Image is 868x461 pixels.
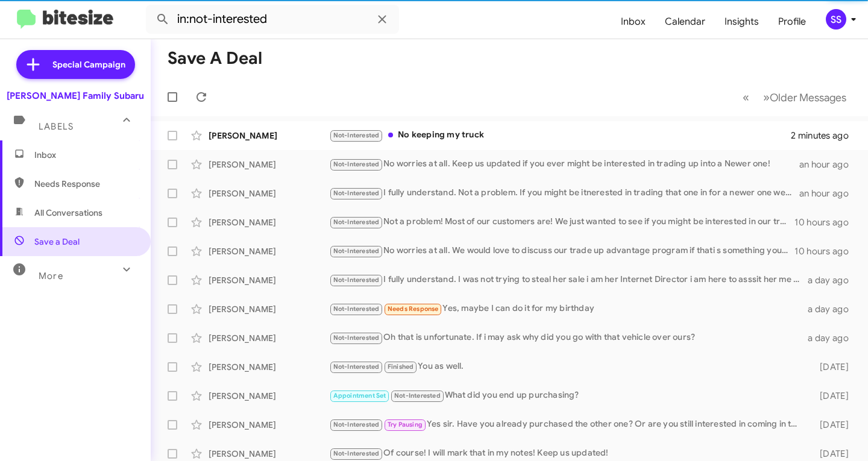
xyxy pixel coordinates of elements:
div: [PERSON_NAME] [209,187,329,199]
a: Calendar [655,4,715,39]
div: Yes, maybe I can do it for my birthday [329,302,806,316]
span: All Conversations [34,207,102,219]
span: Not-Interested [333,131,380,139]
div: 2 minutes ago [791,130,858,142]
div: [DATE] [806,448,858,460]
div: [DATE] [806,419,858,431]
a: Inbox [611,4,655,39]
div: [PERSON_NAME] [209,448,329,460]
span: Appointment Set [333,392,386,400]
span: Not-Interested [333,160,380,168]
span: » [763,90,770,105]
span: More [39,271,63,281]
div: [PERSON_NAME] [209,245,329,257]
span: Needs Response [34,178,137,190]
a: Profile [769,4,816,39]
span: Try Pausing [388,421,423,428]
span: Not-Interested [333,334,380,342]
span: Finished [388,363,414,371]
span: Inbox [34,149,137,161]
a: Insights [715,4,769,39]
span: Not-Interested [333,421,380,428]
div: I fully understand. Not a problem. If you might be itnerested in trading that one in for a newer ... [329,186,799,200]
div: [PERSON_NAME] [209,216,329,228]
input: Search [146,5,399,34]
div: Oh that is unfortunate. If i may ask why did you go with that vehicle over ours? [329,331,806,345]
span: Labels [39,121,74,132]
div: I fully understand. I was not trying to steal her sale i am her Internet Director i am here to as... [329,273,806,287]
div: [PERSON_NAME] [209,419,329,431]
span: Special Campaign [52,58,125,71]
span: Save a Deal [34,236,80,248]
div: SS [826,9,846,30]
div: an hour ago [799,187,858,199]
div: No worries at all. Keep us updated if you ever might be interested in trading up into a Newer one! [329,157,799,171]
div: [DATE] [806,390,858,402]
span: Not-Interested [333,218,380,226]
div: Not a problem! Most of our customers are! We just wanted to see if you might be interested in our... [329,215,794,229]
div: Yes sir. Have you already purchased the other one? Or are you still interested in coming in to ch... [329,418,806,431]
span: Not-Interested [333,247,380,255]
span: Not-Interested [394,392,441,400]
div: an hour ago [799,158,858,171]
div: [PERSON_NAME] [209,361,329,373]
div: [DATE] [806,361,858,373]
span: Not-Interested [333,305,380,313]
div: [PERSON_NAME] Family Subaru [7,90,144,102]
span: Not-Interested [333,363,380,371]
button: Previous [735,85,756,110]
div: [PERSON_NAME] [209,274,329,286]
div: [PERSON_NAME] [209,390,329,402]
div: [PERSON_NAME] [209,332,329,344]
div: 10 hours ago [794,245,858,257]
button: Next [756,85,854,110]
span: Not-Interested [333,450,380,457]
div: [PERSON_NAME] [209,130,329,142]
span: Older Messages [770,91,846,104]
div: Of course! I will mark that in my notes! Keep us updated! [329,447,806,460]
div: No worries at all. We would love to discuss our trade up advantage program if thati s something y... [329,244,794,258]
div: [PERSON_NAME] [209,303,329,315]
div: You as well. [329,360,806,374]
a: Special Campaign [16,50,135,79]
span: « [743,90,749,105]
div: What did you end up purchasing? [329,389,806,403]
span: Not-Interested [333,276,380,284]
span: Needs Response [388,305,439,313]
span: Not-Interested [333,189,380,197]
div: a day ago [806,303,858,315]
div: a day ago [806,274,858,286]
button: SS [816,9,855,30]
div: a day ago [806,332,858,344]
div: [PERSON_NAME] [209,158,329,171]
div: No keeping my truck [329,128,791,142]
nav: Page navigation example [736,85,854,110]
h1: Save a Deal [168,49,262,68]
div: 10 hours ago [794,216,858,228]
